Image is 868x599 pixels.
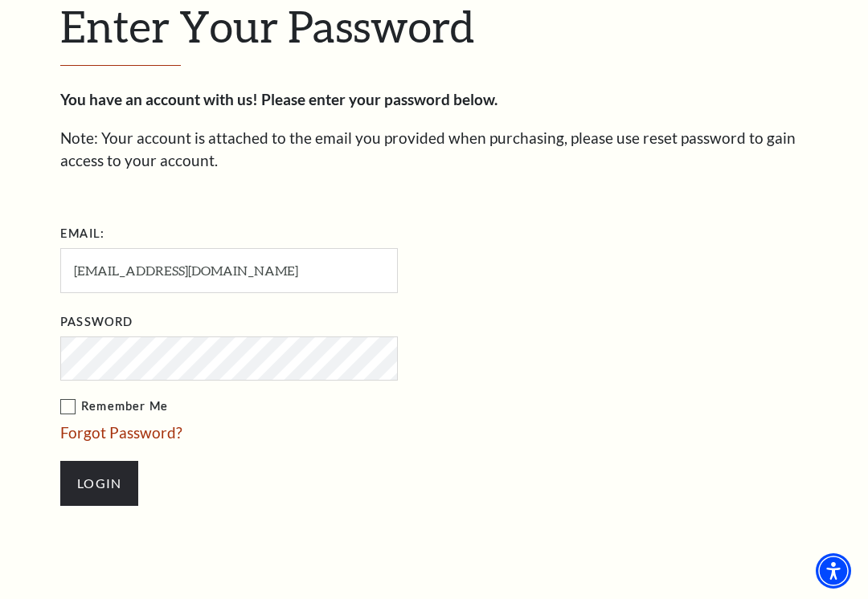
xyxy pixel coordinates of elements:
[60,127,808,173] p: Note: Your account is attached to the email you provided when purchasing, please use reset passwo...
[60,90,258,108] strong: You have an account with us!
[60,312,133,332] label: Password
[60,461,138,506] input: Submit button
[60,423,182,442] a: Forgot Password?
[816,553,851,589] div: Accessibility Menu
[261,90,497,108] strong: Please enter your password below.
[60,397,559,417] label: Remember Me
[60,224,104,244] label: Email:
[60,248,398,292] input: Required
